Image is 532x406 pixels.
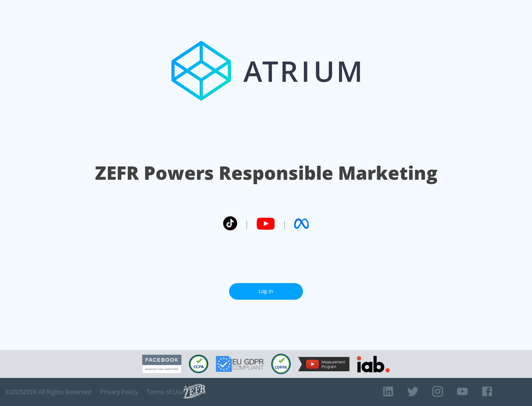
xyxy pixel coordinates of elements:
h1: ZEFR Powers Responsible Marketing [95,160,437,186]
img: IAB [357,356,390,372]
img: YouTube Measurement Program [298,357,349,371]
span: © 2025 ZEFR All Rights Reserved [6,388,91,396]
a: Privacy Policy [100,388,138,396]
span: | [282,218,287,229]
img: GDPR Compliant [216,356,264,372]
img: CCPA Compliant [189,355,208,373]
img: COPPA Compliant [271,354,291,374]
img: Facebook Marketing Partner [142,355,181,374]
span: | [245,218,249,229]
a: Terms of Use [147,388,184,396]
a: Log In [229,283,303,300]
